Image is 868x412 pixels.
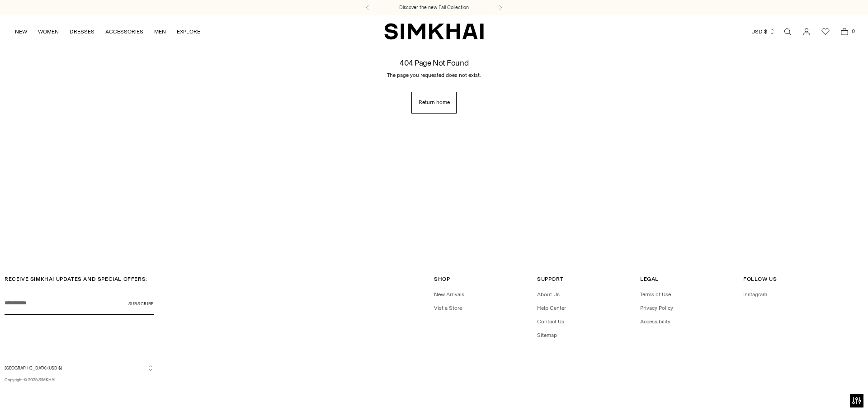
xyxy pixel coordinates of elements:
a: Return home [411,92,457,114]
span: Support [537,276,563,282]
button: USD $ [751,22,775,42]
a: Sitemap [537,332,557,338]
a: Open cart modal [835,23,854,41]
a: MEN [154,22,166,42]
a: ACCESSORIES [105,22,143,42]
button: [GEOGRAPHIC_DATA] (USD $) [5,365,154,371]
a: Accessibility [640,318,670,325]
a: Terms of Use [640,291,671,298]
a: NEW [15,22,27,42]
span: Shop [434,276,450,282]
a: SIMKHAI [38,377,55,382]
span: Follow Us [743,276,777,282]
button: Subscribe [128,292,154,315]
a: Privacy Policy [640,305,673,311]
a: Discover the new Fall Collection [399,4,469,11]
h1: 404 Page Not Found [400,58,468,67]
span: RECEIVE SIMKHAI UPDATES AND SPECIAL OFFERS: [5,276,147,282]
a: Contact Us [537,318,564,325]
p: The page you requested does not exist. [387,71,481,79]
span: Legal [640,276,659,282]
a: New Arrivals [434,291,464,298]
a: Go to the account page [797,23,816,41]
a: Help Center [537,305,566,311]
a: Open search modal [778,23,797,41]
a: Instagram [743,291,767,298]
a: WOMEN [38,22,59,42]
a: EXPLORE [177,22,200,42]
a: SIMKHAI [384,23,484,40]
span: Return home [419,99,450,106]
a: Vist a Store [434,305,462,311]
a: About Us [537,291,560,298]
span: 0 [849,27,857,35]
p: Copyright © 2025, . [5,377,154,383]
a: DRESSES [70,22,94,42]
a: Wishlist [816,23,835,41]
